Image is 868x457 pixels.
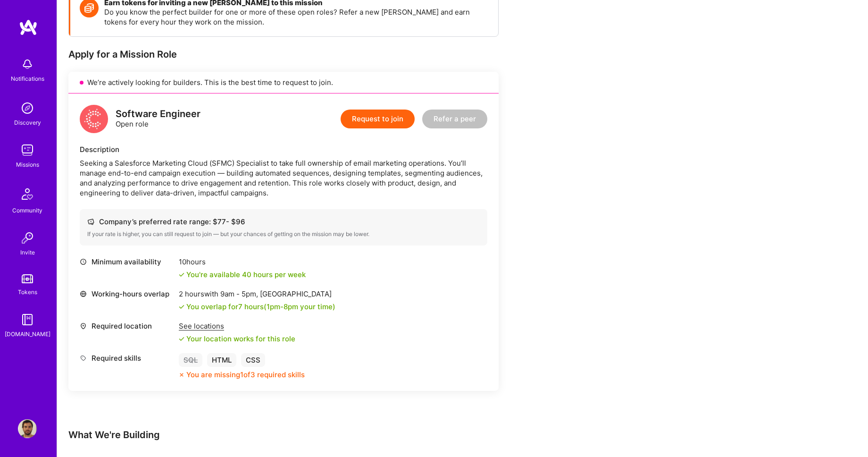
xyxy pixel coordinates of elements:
[179,257,306,267] div: 10 hours
[80,158,487,198] div: Seeking a Salesforce Marketing Cloud (SFMC) Specialist to take full ownership of email marketing ...
[341,110,415,128] button: Request to join
[186,302,335,312] div: You overlap for 7 hours ( your time)
[68,48,499,60] div: Apply for a Mission Role
[422,110,487,128] button: Refer a peer
[18,141,37,160] img: teamwork
[68,429,634,441] div: What We're Building
[68,72,499,93] div: We’re actively looking for builders. This is the best time to request to join.
[5,329,50,339] div: [DOMAIN_NAME]
[179,321,295,331] div: See locations
[11,74,44,84] div: Notifications
[16,160,39,169] div: Missions
[18,287,37,297] div: Tokens
[241,353,265,367] div: CSS
[80,257,174,267] div: Minimum availability
[80,355,87,362] i: icon Tag
[179,289,335,299] div: 2 hours with [GEOGRAPHIC_DATA]
[87,230,480,238] div: If your rate is higher, you can still request to join — but your chances of getting on the missio...
[104,7,489,27] p: Do you know the perfect builder for one or more of these open roles? Refer a new [PERSON_NAME] an...
[80,258,87,265] i: icon Clock
[16,419,39,438] a: User Avatar
[80,105,108,133] img: logo
[267,302,298,311] span: 1pm - 8pm
[19,19,38,36] img: logo
[22,274,33,283] img: tokens
[179,372,184,378] i: icon CloseOrange
[87,218,94,225] i: icon Cash
[207,353,236,367] div: HTML
[179,336,184,342] i: icon Check
[20,247,35,257] div: Invite
[12,205,42,215] div: Community
[80,290,87,297] i: icon World
[218,289,260,298] span: 9am - 5pm ,
[18,99,37,118] img: discovery
[80,144,487,154] div: Description
[80,353,174,363] div: Required skills
[18,55,37,74] img: bell
[179,353,202,367] div: SQL
[80,322,87,330] i: icon Location
[116,109,200,129] div: Open role
[179,304,184,310] i: icon Check
[186,370,305,380] div: You are missing 1 of 3 required skills
[87,217,480,227] div: Company’s preferred rate range: $ 77 - $ 96
[80,289,174,299] div: Working-hours overlap
[80,321,174,331] div: Required location
[116,109,200,119] div: Software Engineer
[18,419,37,438] img: User Avatar
[179,270,306,279] div: You're available 40 hours per week
[16,183,39,205] img: Community
[179,334,295,344] div: Your location works for this role
[18,310,37,329] img: guide book
[18,228,37,247] img: Invite
[179,272,184,278] i: icon Check
[14,118,41,127] div: Discovery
